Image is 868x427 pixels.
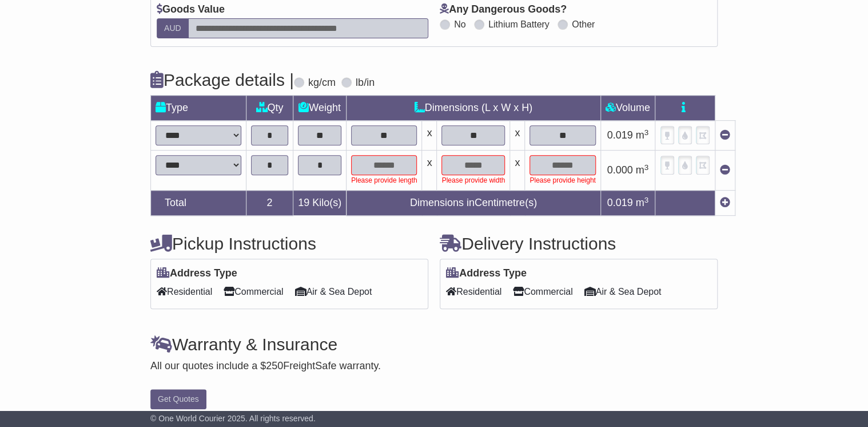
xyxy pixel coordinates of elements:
a: Add new item [720,197,730,208]
a: Remove this item [720,164,730,176]
a: Remove this item [720,129,730,141]
label: Goods Value [157,3,225,16]
td: Dimensions in Centimetre(s) [347,191,601,216]
span: Residential [446,283,501,301]
td: Kilo(s) [293,191,347,216]
sup: 3 [644,163,648,172]
label: Other [572,19,595,30]
div: All our quotes include a $ FreightSafe warranty. [150,360,718,373]
td: Weight [293,96,347,121]
td: x [422,151,437,191]
td: 2 [246,191,293,216]
label: Any Dangerous Goods? [440,3,567,16]
label: Address Type [157,267,237,280]
sup: 3 [644,196,648,204]
span: 250 [266,360,283,371]
label: AUD [157,18,189,38]
label: No [454,19,465,30]
h4: Pickup Instructions [150,234,428,253]
td: x [510,121,525,151]
td: Dimensions (L x W x H) [347,96,601,121]
span: Commercial [513,283,572,301]
span: m [635,164,648,176]
label: kg/cm [308,77,336,89]
span: 0.019 [607,129,632,141]
span: © One World Courier 2025. All rights reserved. [150,414,316,423]
label: lb/in [356,77,375,89]
span: Commercial [224,283,283,301]
span: m [635,129,648,141]
sup: 3 [644,128,648,137]
button: Get Quotes [150,389,206,409]
td: Qty [246,96,293,121]
span: Air & Sea Depot [295,283,372,301]
span: 19 [298,197,309,208]
span: Residential [157,283,212,301]
span: 0.000 [607,164,632,176]
h4: Warranty & Insurance [150,335,718,354]
td: Type [151,96,246,121]
h4: Package details | [150,70,294,89]
label: Address Type [446,267,527,280]
td: Volume [600,96,655,121]
td: Total [151,191,246,216]
h4: Delivery Instructions [440,234,718,253]
td: x [422,121,437,151]
span: Air & Sea Depot [584,283,662,301]
div: Please provide length [351,175,417,185]
div: Please provide height [529,175,595,185]
label: Lithium Battery [488,19,550,30]
span: m [635,197,648,208]
span: 0.019 [607,197,632,208]
div: Please provide width [441,175,505,185]
td: x [510,151,525,191]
